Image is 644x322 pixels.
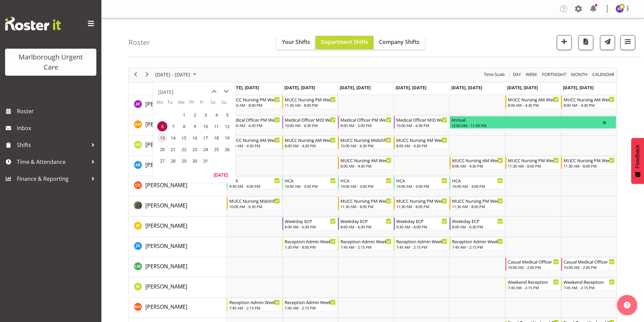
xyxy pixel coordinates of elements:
div: 10:00 AM - 3:00 PM [340,183,391,189]
div: Medical Officer MID Weekday [285,116,336,123]
span: [PERSON_NAME] [145,141,187,148]
div: 8:00 AM - 4:30 PM [508,102,559,108]
td: Cordelia Davies resource [129,176,226,196]
div: Agnes Tyson"s event - MUCC Nursing AM Weekends Begin From Sunday, October 12, 2025 at 8:00:00 AM ... [561,96,616,108]
td: Andrew Brooks resource [129,156,226,176]
span: Wednesday, October 22, 2025 [179,144,189,154]
span: Saturday, October 4, 2025 [211,110,221,120]
span: [DATE], [DATE] [228,84,259,91]
button: Send a list of all shifts for the selected filtered period to all rostered employees. [600,35,615,50]
span: Shifts [17,140,88,150]
div: MUCC Nursing Midshift [340,137,391,143]
div: 11:30 AM - 8:00 PM [564,163,615,169]
div: Agnes Tyson"s event - MUCC Nursing PM Weekday Begin From Monday, October 6, 2025 at 11:30:00 AM G... [227,96,282,108]
span: Roster [17,106,98,116]
div: Agnes Tyson"s event - MUCC Nursing AM Weekends Begin From Saturday, October 11, 2025 at 8:00:00 A... [505,96,560,108]
div: Weekend Reception [508,278,559,285]
span: [DATE], [DATE] [396,84,426,91]
td: Alysia Newman-Woods resource [129,135,226,156]
span: Month [570,70,588,79]
div: Gloria Varghese"s event - MUCC Nursing PM Weekday Begin From Thursday, October 9, 2025 at 11:30:0... [394,197,449,210]
span: [PERSON_NAME] [145,263,187,270]
td: Margret Hall resource [129,298,226,318]
span: Saturday, October 11, 2025 [211,121,221,131]
th: Fr [200,99,211,109]
span: Tuesday, October 7, 2025 [168,121,178,131]
div: MUCC Nursing PM Weekday [452,197,503,204]
span: [DATE], [DATE] [563,84,594,91]
div: MUCC Nursing AM Weekday [229,137,280,143]
td: Josephine Godinez resource [129,237,226,257]
button: Add a new shift [557,35,572,50]
div: Alexandra Madigan"s event - Medical Officer MID Weekday Begin From Thursday, October 9, 2025 at 1... [394,116,449,129]
div: MUCC Nursing AM Weekday [396,137,447,143]
div: Weekday ECP [396,218,447,224]
th: Su [221,99,232,109]
div: 10:00 AM - 6:30 PM [285,123,336,128]
div: title [158,85,173,99]
span: Friday, October 3, 2025 [200,110,211,120]
div: MUCC Nursing AM Weekends [508,96,559,103]
div: 7:45 AM - 2:15 PM [340,244,391,250]
div: Margret Hall"s event - Reception Admin Weekday AM Begin From Tuesday, October 7, 2025 at 7:45:00 ... [282,298,337,311]
button: Timeline Month [570,70,589,79]
div: Jacinta Rangi"s event - Weekday ECP Begin From Thursday, October 9, 2025 at 9:30:00 AM GMT+13:00 ... [394,217,449,230]
div: Jacinta Rangi"s event - Weekday ECP Begin From Wednesday, October 8, 2025 at 8:00:00 AM GMT+13:00... [338,217,393,230]
span: Sunday, October 5, 2025 [222,110,232,120]
div: Luqman Mohd Jani"s event - Casual Medical Officer Weekend Begin From Sunday, October 12, 2025 at ... [561,258,616,271]
div: Josephine Godinez"s event - Reception Admin Weekday AM Begin From Friday, October 10, 2025 at 7:4... [450,238,505,250]
a: [PERSON_NAME] [145,282,187,291]
div: Reception Admin Weekday AM [396,238,447,245]
span: Time Scale [483,70,505,79]
th: Mo [157,99,167,109]
h4: Roster [128,39,150,46]
div: 7:45 AM - 2:15 PM [396,244,447,250]
div: 8:00 AM - 4:30 PM [396,143,447,148]
div: HCA [229,177,280,184]
div: 11:30 AM - 8:00 PM [229,102,280,108]
div: Reception Admin Weekday AM [229,299,280,305]
div: 11:30 AM - 8:00 PM [285,102,336,108]
div: 8:00 AM - 4:30 PM [452,163,503,169]
div: HCA [340,177,391,184]
span: Fortnight [541,70,567,79]
span: Thursday, October 23, 2025 [190,144,200,154]
div: Gloria Varghese"s event - MUCC Nursing PM Weekday Begin From Friday, October 10, 2025 at 11:30:00... [450,197,505,210]
span: Tuesday, October 28, 2025 [168,156,178,166]
span: Monday, October 6, 2025 [157,121,167,131]
button: Filter Shifts [620,35,635,50]
span: Tuesday, October 21, 2025 [168,144,178,154]
div: Weekday ECP [285,218,336,224]
button: Time Scale [483,70,506,79]
a: [PERSON_NAME] [145,303,187,311]
span: Time & Attendance [17,157,88,167]
span: Sunday, October 26, 2025 [222,144,232,154]
div: MUCC Nursing AM Weekday [340,157,391,164]
span: Your Shifts [282,38,310,46]
td: Jacinta Rangi resource [129,217,226,237]
div: Alysia Newman-Woods"s event - MUCC Nursing AM Weekday Begin From Thursday, October 9, 2025 at 8:0... [394,136,449,149]
div: 7:45 AM - 2:15 PM [285,305,336,311]
button: previous month [208,85,220,98]
div: 10:00 AM - 6:30 PM [229,123,280,128]
span: Wednesday, October 15, 2025 [179,133,189,143]
td: Luqman Mohd Jani resource [129,257,226,277]
div: Cordelia Davies"s event - HCA Begin From Thursday, October 9, 2025 at 10:00:00 AM GMT+13:00 Ends ... [394,177,449,190]
div: Andrew Brooks"s event - MUCC Nursing PM Weekends Begin From Sunday, October 12, 2025 at 11:30:00 ... [561,156,616,169]
div: Josephine Godinez"s event - Reception Admin Weekday AM Begin From Wednesday, October 8, 2025 at 7... [338,238,393,250]
div: Alexandra Madigan"s event - Medical Officer PM Weekday Begin From Wednesday, October 8, 2025 at 8... [338,116,393,129]
div: Andrew Brooks"s event - MUCC Nursing AM Weekday Begin From Wednesday, October 8, 2025 at 8:00:00 ... [338,156,393,169]
span: Feedback [635,145,641,168]
div: 7:45 AM - 2:15 PM [229,305,280,311]
div: Jacinta Rangi"s event - Weekday ECP Begin From Tuesday, October 7, 2025 at 8:00:00 AM GMT+13:00 E... [282,217,337,230]
span: Friday, October 31, 2025 [200,156,211,166]
div: Reception Admin Weekday AM [285,299,336,305]
span: [PERSON_NAME] [145,283,187,290]
div: Reception Admin Weekday AM [340,238,391,245]
span: Thursday, October 2, 2025 [190,110,200,120]
div: Reception Admin Weekday AM [452,238,503,245]
div: MUCC Nursing PM Weekday [285,96,336,103]
th: Tu [167,99,178,109]
span: Wednesday, October 29, 2025 [179,156,189,166]
span: [PERSON_NAME] [145,161,187,169]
